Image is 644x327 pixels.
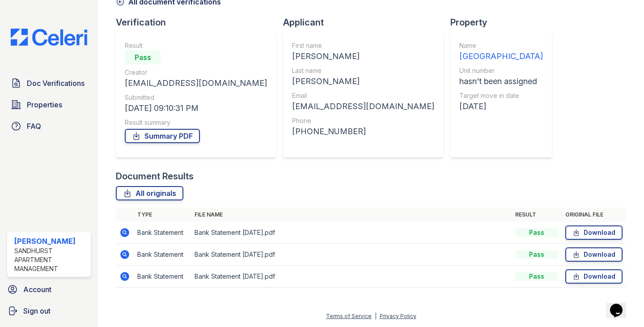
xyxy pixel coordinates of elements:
[4,29,94,46] img: CE_Logo_Blue-a8612792a0a2168367f1c8372b55b34899dd931a85d93a1a3d3e32e68fde9ad4.png
[459,50,543,63] div: [GEOGRAPHIC_DATA]
[125,129,200,143] a: Summary PDF
[562,208,626,222] th: Original file
[7,96,91,114] a: Properties
[23,306,51,316] span: Sign out
[125,118,267,127] div: Result summary
[23,284,51,295] span: Account
[292,50,434,63] div: [PERSON_NAME]
[380,313,416,319] a: Privacy Policy
[125,50,161,64] div: Pass
[459,41,543,50] div: Name
[459,66,543,75] div: Unit number
[4,302,94,320] a: Sign out
[14,246,87,273] div: Sandhurst Apartment Management
[459,75,543,88] div: hasn't been assigned
[116,186,183,200] a: All originals
[292,100,434,113] div: [EMAIL_ADDRESS][DOMAIN_NAME]
[459,100,543,113] div: [DATE]
[565,225,623,240] a: Download
[450,16,559,29] div: Property
[292,66,434,75] div: Last name
[191,244,512,266] td: Bank Statement [DATE].pdf
[134,266,191,288] td: Bank Statement
[134,208,191,222] th: Type
[116,16,283,29] div: Verification
[292,75,434,88] div: [PERSON_NAME]
[292,91,434,100] div: Email
[7,74,91,92] a: Doc Verifications
[125,68,267,77] div: Creator
[4,280,94,298] a: Account
[125,77,267,89] div: [EMAIL_ADDRESS][DOMAIN_NAME]
[191,222,512,244] td: Bank Statement [DATE].pdf
[512,208,562,222] th: Result
[375,313,377,319] div: |
[27,99,62,110] span: Properties
[14,236,87,246] div: [PERSON_NAME]
[459,91,543,100] div: Target move in date
[292,41,434,50] div: First name
[7,117,91,135] a: FAQ
[606,291,635,318] iframe: chat widget
[459,41,543,63] a: Name [GEOGRAPHIC_DATA]
[134,244,191,266] td: Bank Statement
[116,170,194,183] div: Document Results
[27,78,85,89] span: Doc Verifications
[515,272,558,281] div: Pass
[191,208,512,222] th: File name
[27,121,41,132] span: FAQ
[134,222,191,244] td: Bank Statement
[565,269,623,284] a: Download
[125,102,267,115] div: [DATE] 09:10:31 PM
[191,266,512,288] td: Bank Statement [DATE].pdf
[515,250,558,259] div: Pass
[283,16,450,29] div: Applicant
[565,247,623,262] a: Download
[326,313,372,319] a: Terms of Service
[515,228,558,237] div: Pass
[125,41,267,50] div: Result
[125,93,267,102] div: Submitted
[292,125,434,138] div: [PHONE_NUMBER]
[292,116,434,125] div: Phone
